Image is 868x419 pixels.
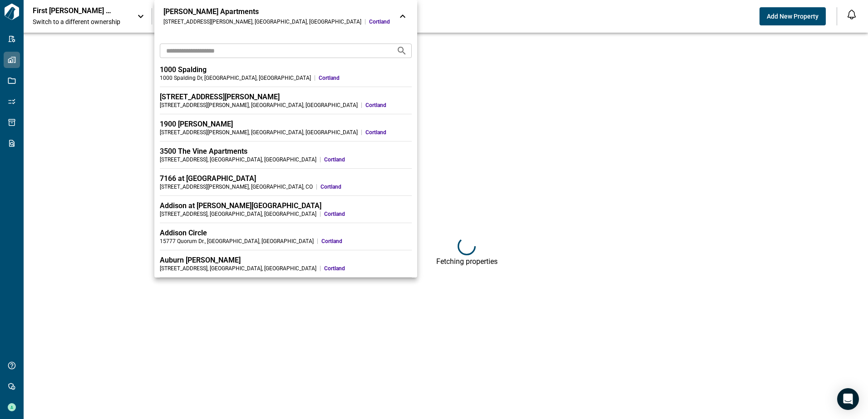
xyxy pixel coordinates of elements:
[160,147,412,156] div: 3500 The Vine Apartments
[321,183,412,190] span: Cortland
[324,210,412,218] span: Cortland
[324,156,412,163] span: Cortland
[160,265,316,272] div: [STREET_ADDRESS] , [GEOGRAPHIC_DATA] , [GEOGRAPHIC_DATA]
[163,7,390,16] div: [PERSON_NAME] Apartments
[321,238,412,245] span: Cortland
[160,93,412,102] div: [STREET_ADDRESS][PERSON_NAME]
[319,74,412,82] span: Cortland
[160,74,311,82] div: 1000 Spalding Dr , [GEOGRAPHIC_DATA] , [GEOGRAPHIC_DATA]
[160,201,412,210] div: Addison at [PERSON_NAME][GEOGRAPHIC_DATA]
[837,388,859,410] div: Open Intercom Messenger
[160,183,313,190] div: [STREET_ADDRESS][PERSON_NAME] , [GEOGRAPHIC_DATA] , CO
[365,102,412,109] span: Cortland
[365,129,412,136] span: Cortland
[160,256,412,265] div: Auburn [PERSON_NAME]
[393,42,411,60] button: Search projects
[160,65,412,74] div: 1000 Spalding
[160,102,358,109] div: [STREET_ADDRESS][PERSON_NAME] , [GEOGRAPHIC_DATA] , [GEOGRAPHIC_DATA]
[160,238,314,245] div: 15777 Quorum Dr. , [GEOGRAPHIC_DATA] , [GEOGRAPHIC_DATA]
[160,210,316,218] div: [STREET_ADDRESS] , [GEOGRAPHIC_DATA] , [GEOGRAPHIC_DATA]
[324,265,412,272] span: Cortland
[160,129,358,136] div: [STREET_ADDRESS][PERSON_NAME] , [GEOGRAPHIC_DATA] , [GEOGRAPHIC_DATA]
[160,174,412,183] div: 7166 at [GEOGRAPHIC_DATA]
[369,18,390,25] span: Cortland
[160,120,412,129] div: 1900 [PERSON_NAME]
[163,18,361,25] div: [STREET_ADDRESS][PERSON_NAME] , [GEOGRAPHIC_DATA] , [GEOGRAPHIC_DATA]
[160,156,316,163] div: [STREET_ADDRESS] , [GEOGRAPHIC_DATA] , [GEOGRAPHIC_DATA]
[160,229,412,238] div: Addison Circle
